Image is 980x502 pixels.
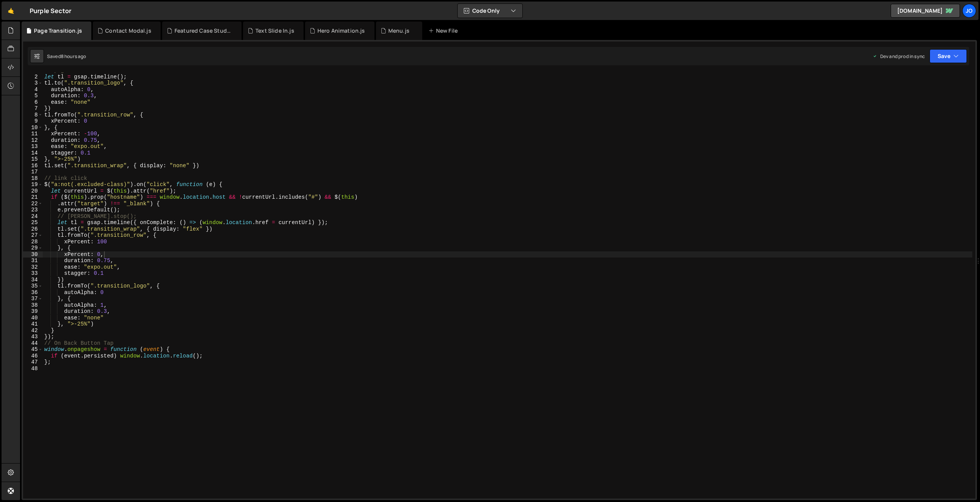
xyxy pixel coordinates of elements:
[61,53,86,60] div: 8 hours ago
[23,112,43,118] div: 8
[23,321,43,327] div: 41
[23,80,43,86] div: 3
[388,27,409,35] div: Menu.js
[23,74,43,80] div: 2
[23,219,43,226] div: 25
[23,327,43,334] div: 42
[23,340,43,347] div: 44
[23,302,43,309] div: 38
[2,2,20,20] a: 🤙
[23,315,43,321] div: 40
[30,6,71,15] div: Purple Sector
[23,213,43,220] div: 24
[23,346,43,353] div: 45
[23,296,43,302] div: 37
[34,27,82,35] div: Page Transition.js
[23,150,43,156] div: 14
[23,93,43,99] div: 5
[23,188,43,194] div: 20
[23,86,43,93] div: 4
[23,163,43,169] div: 16
[23,201,43,207] div: 22
[23,137,43,144] div: 12
[23,156,43,163] div: 15
[23,289,43,296] div: 36
[23,270,43,277] div: 33
[23,99,43,106] div: 6
[23,143,43,150] div: 13
[23,131,43,137] div: 11
[23,366,43,372] div: 48
[930,49,967,63] button: Save
[47,53,86,60] div: Saved
[23,226,43,233] div: 26
[23,251,43,258] div: 30
[23,277,43,283] div: 34
[23,181,43,188] div: 19
[23,105,43,112] div: 7
[23,118,43,125] div: 9
[23,308,43,315] div: 39
[23,258,43,264] div: 31
[23,175,43,182] div: 18
[23,207,43,213] div: 23
[23,264,43,271] div: 32
[873,53,925,60] div: Dev and prod in sync
[23,125,43,131] div: 10
[255,27,294,35] div: Text Slide In.js
[962,4,976,18] a: Jo
[23,359,43,366] div: 47
[23,232,43,239] div: 27
[175,27,232,35] div: Featured Case Studies.js
[317,27,365,35] div: Hero Animation.js
[458,4,522,18] button: Code Only
[23,239,43,245] div: 28
[891,4,960,18] a: [DOMAIN_NAME]
[428,27,461,35] div: New File
[23,245,43,251] div: 29
[23,334,43,340] div: 43
[23,353,43,359] div: 46
[23,169,43,175] div: 17
[23,283,43,289] div: 35
[23,194,43,201] div: 21
[105,27,151,35] div: Contact Modal.js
